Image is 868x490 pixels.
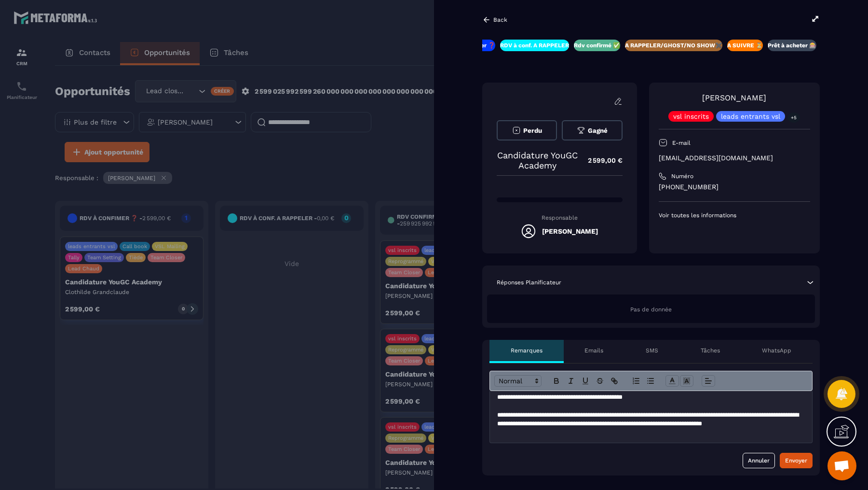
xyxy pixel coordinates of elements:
[497,150,578,170] p: Candidature YouGC Academy
[671,172,693,180] p: Numéro
[743,453,775,468] button: Annuler
[523,127,542,134] span: Perdu
[762,347,791,354] p: WhatsApp
[701,347,720,354] p: Tâches
[497,120,557,140] button: Perdu
[646,347,658,354] p: SMS
[578,151,623,170] p: 2 599,00 €
[588,127,608,134] span: Gagné
[659,154,810,163] p: [EMAIL_ADDRESS][DOMAIN_NAME]
[659,182,810,192] p: [PHONE_NUMBER]
[780,453,813,468] button: Envoyer
[584,347,603,354] p: Emails
[562,120,622,140] button: Gagné
[630,306,672,313] span: Pas de donnée
[702,93,766,102] a: [PERSON_NAME]
[787,112,800,123] p: +5
[542,227,598,235] h5: [PERSON_NAME]
[659,211,810,219] p: Voir toutes les informations
[672,139,691,147] p: E-mail
[673,113,709,120] p: vsl inscrits
[511,347,542,354] p: Remarques
[497,279,561,286] p: Réponses Planificateur
[497,214,623,221] p: Responsable
[785,456,807,465] div: Envoyer
[721,113,780,120] p: leads entrants vsl
[827,451,856,480] div: Ouvrir le chat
